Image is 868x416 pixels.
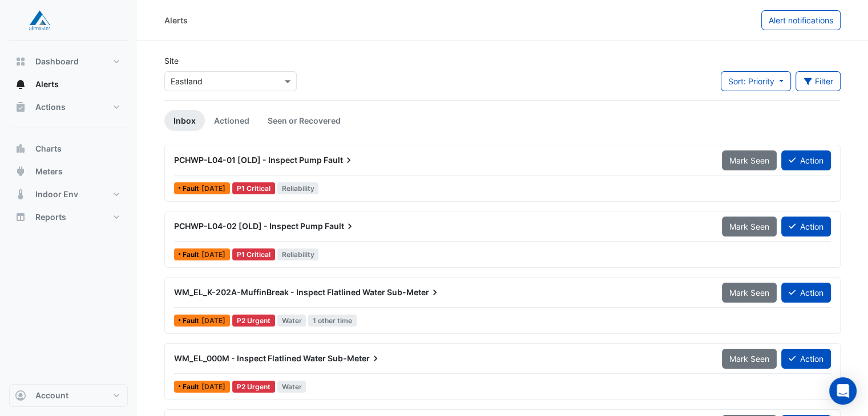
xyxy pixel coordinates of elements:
[205,110,259,131] a: Actioned
[183,185,201,192] span: Fault
[781,150,831,170] button: Action
[9,73,128,96] button: Alerts
[761,10,841,30] button: Alert notifications
[729,156,769,165] span: Mark Seen
[9,384,128,407] button: Account
[781,283,831,303] button: Action
[164,14,188,26] div: Alerts
[35,189,78,200] span: Indoor Env
[722,150,777,170] button: Mark Seen
[328,353,381,364] span: Sub-Meter
[232,315,275,327] div: P2 Urgent
[35,143,62,154] span: Charts
[183,317,201,324] span: Fault
[9,206,128,229] button: Reports
[201,250,225,259] span: Mon 25-Aug-2025 12:15 AEST
[781,349,831,369] button: Action
[722,349,777,369] button: Mark Seen
[277,248,319,260] span: Reliability
[15,166,26,177] app-icon: Meters
[183,384,201,390] span: Fault
[174,155,322,165] span: PCHWP-L04-01 [OLD] - Inspect Pump
[324,154,354,166] span: Fault
[829,377,857,405] div: Open Intercom Messenger
[15,143,26,154] app-icon: Charts
[325,221,356,232] span: Fault
[729,222,769,231] span: Mark Seen
[15,189,26,200] app-icon: Indoor Env
[729,288,769,297] span: Mark Seen
[721,71,791,91] button: Sort: Priority
[201,316,225,325] span: Thu 04-Sep-2025 09:45 AEST
[201,382,225,391] span: Wed 03-Sep-2025 12:15 AEST
[277,315,306,327] span: Water
[277,182,319,194] span: Reliability
[174,221,323,231] span: PCHWP-L04-02 [OLD] - Inspect Pump
[9,50,128,73] button: Dashboard
[35,56,79,67] span: Dashboard
[35,79,59,90] span: Alerts
[387,287,441,298] span: Sub-Meter
[15,101,26,113] app-icon: Actions
[35,211,66,223] span: Reports
[15,79,26,90] app-icon: Alerts
[308,315,357,327] span: 1 other time
[232,182,275,194] div: P1 Critical
[15,56,26,67] app-icon: Dashboard
[729,354,769,364] span: Mark Seen
[35,101,66,113] span: Actions
[769,15,833,25] span: Alert notifications
[722,217,777,236] button: Mark Seen
[35,390,68,401] span: Account
[9,137,128,160] button: Charts
[35,166,63,177] span: Meters
[728,76,774,86] span: Sort: Priority
[9,160,128,183] button: Meters
[796,71,841,91] button: Filter
[232,381,275,393] div: P2 Urgent
[9,183,128,206] button: Indoor Env
[781,217,831,236] button: Action
[9,96,128,119] button: Actions
[174,287,385,297] span: WM_EL_K-202A-MuffinBreak - Inspect Flatlined Water
[201,184,225,193] span: Mon 25-Aug-2025 12:15 AEST
[15,211,26,223] app-icon: Reports
[164,55,179,67] label: Site
[722,283,777,303] button: Mark Seen
[277,381,306,393] span: Water
[232,248,275,260] div: P1 Critical
[14,9,65,32] img: Company Logo
[174,353,326,363] span: WM_EL_000M - Inspect Flatlined Water
[259,110,350,131] a: Seen or Recovered
[183,251,201,258] span: Fault
[164,110,205,131] a: Inbox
